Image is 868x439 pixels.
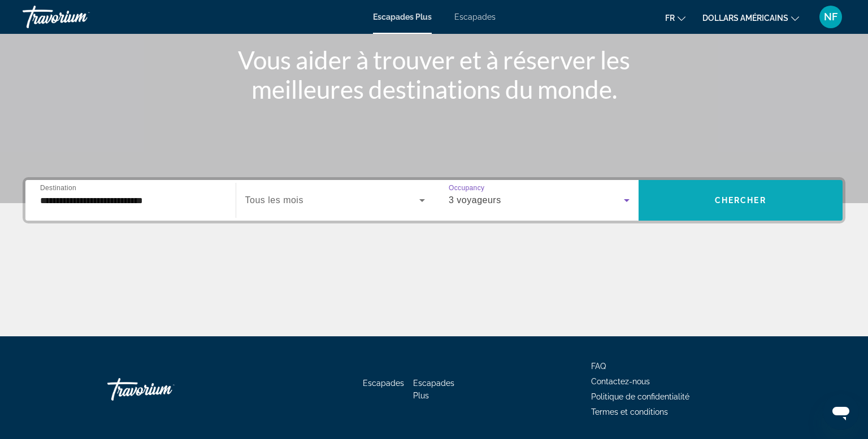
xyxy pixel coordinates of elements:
a: Termes et conditions [591,407,668,416]
h1: Vous aider à trouver et à réserver les meilleures destinations du monde. [222,45,646,104]
span: Chercher [715,196,766,205]
span: Occupancy [449,185,484,192]
span: 3 voyageurs [449,195,501,205]
a: Travorium [23,2,136,32]
a: Escapades Plus [413,379,454,400]
a: Travorium [107,372,220,406]
div: Widget de recherche [25,180,843,221]
iframe: Bouton de lancement de la fenêtre de messagerie [823,394,859,430]
span: Destination [40,184,76,191]
a: Escapades Plus [373,12,432,21]
a: Escapades [363,379,404,388]
font: NF [824,11,837,23]
button: Chercher [639,180,843,221]
font: fr [665,14,675,23]
font: dollars américains [702,14,788,23]
a: Contactez-nous [591,377,650,386]
a: FAQ [591,362,606,371]
span: Tous les mois [245,195,303,205]
button: Changer de langue [665,10,685,26]
a: Escapades [454,12,496,21]
button: Changer de devise [702,10,799,26]
button: Menu utilisateur [816,5,845,29]
a: Politique de confidentialité [591,392,689,401]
